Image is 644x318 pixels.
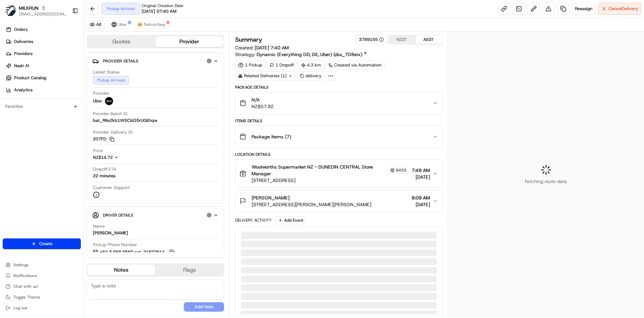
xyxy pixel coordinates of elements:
div: Favorites [3,101,81,112]
span: Created: [235,44,289,51]
span: Package Items ( 7 ) [252,133,291,140]
h3: Summary [235,37,262,43]
img: delivereasy_logo.png [137,22,143,27]
button: Quotes [87,36,155,47]
a: Nash AI [3,60,84,71]
button: NZST [388,35,415,44]
span: Price [93,148,103,154]
a: Analytics [3,85,84,95]
span: Name [93,223,105,229]
span: Toggle Theme [13,294,40,300]
button: Toggle Theme [3,292,81,302]
div: Delivery Activity [235,218,272,223]
span: Fetching route data [525,178,567,185]
span: [DATE] [412,201,430,208]
span: Woolworths Supermarket NZ - DUNEDIN CENTRAL Store Manager [252,164,386,177]
button: N/ANZ$57.92 [235,92,442,114]
span: [PERSON_NAME] [252,194,289,201]
span: Reassign [575,6,592,12]
button: Package Items (7) [235,126,442,147]
span: Latest Status [93,69,119,75]
a: Providers [3,48,84,59]
span: Analytics [14,87,33,93]
span: Provider Details [103,58,138,64]
span: bat_flKe2kb1WSCld35rUQIGqw [93,118,157,124]
img: uber-new-logo.jpeg [105,97,113,105]
div: Items Details [235,118,442,124]
button: Reassign [572,3,595,15]
button: Add Event [276,216,306,224]
button: Uber [108,20,130,29]
span: 7:49 AM [412,167,430,174]
span: Notifications [13,273,37,278]
img: MILKRUN [5,5,16,16]
div: 1 Pickup [235,60,265,70]
span: 8:09 AM [412,194,430,201]
span: Provider Batch ID [93,111,127,117]
button: AEST [415,35,442,44]
div: Related Deliveries (1) [235,71,296,81]
a: Deliveries [3,36,84,47]
span: [DATE] [412,174,430,180]
div: 4.3 km [298,60,324,70]
button: Flags [155,265,223,275]
span: 9455 [396,168,407,173]
a: Dynamic (Everything DD, DE, Uber) (dss_7D8eix) [257,51,367,58]
span: Original Creation Date [142,3,183,8]
button: Settings [3,260,81,270]
div: [PERSON_NAME] [93,230,128,236]
button: Provider Details [92,55,218,66]
button: Create [3,238,81,249]
span: Orders [14,27,28,33]
span: Log out [13,305,27,311]
span: NZ$57.92 [252,103,274,110]
span: N/A [252,96,274,103]
span: Driver Details [103,213,133,218]
span: DeliverEasy [144,22,166,27]
span: [DATE] 07:40 AM [142,8,176,14]
span: Dropoff ETA [93,166,116,172]
button: Chat with us! [3,282,81,291]
span: Provider [93,90,109,96]
span: Dynamic (Everything DD, DE, Uber) (dss_7D8eix) [257,51,362,58]
button: 207FD [93,136,114,142]
a: Product Catalog [3,73,84,83]
div: Package Details [235,85,442,90]
button: NZ$14.72 [93,154,152,161]
span: Pickup Phone Number [93,242,137,248]
a: Created via Automation [325,60,384,70]
span: Uber [118,22,127,27]
a: +64 3 568 0550 ext. 21622514 [93,248,176,256]
button: Woolworths Supermarket NZ - DUNEDIN CENTRAL Store Manager9455[STREET_ADDRESS]7:49 AM[DATE] [235,160,442,188]
button: [PERSON_NAME][STREET_ADDRESS][PERSON_NAME][PERSON_NAME]8:09 AM[DATE] [235,190,442,212]
span: Settings [13,262,29,268]
span: [STREET_ADDRESS][PERSON_NAME][PERSON_NAME] [252,201,371,208]
span: Deliveries [14,39,33,45]
button: 3789155 [359,37,384,43]
span: [DATE] 7:40 AM [255,45,289,51]
div: Strategy: [235,51,367,58]
button: All [87,20,104,29]
span: Providers [14,51,33,57]
button: MILKRUN [19,5,39,11]
span: Chat with us! [13,284,38,289]
button: CancelDelivery [598,3,641,15]
img: uber-new-logo.jpeg [111,22,117,27]
div: delivery [297,71,325,81]
div: Location Details [235,152,442,157]
button: DeliverEasy [134,20,169,29]
span: Create [39,241,52,247]
button: Log out [3,303,81,313]
span: Nash AI [14,63,29,69]
button: Notes [87,265,155,275]
span: Cancel Delivery [608,6,638,12]
div: 1 Dropoff [267,60,297,70]
span: [STREET_ADDRESS] [252,177,409,184]
button: [EMAIL_ADDRESS][DOMAIN_NAME] [19,11,67,17]
span: Product Catalog [14,75,46,81]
